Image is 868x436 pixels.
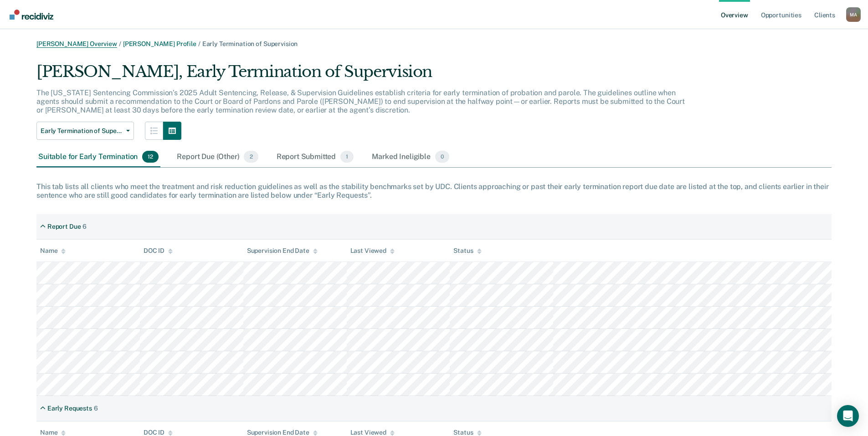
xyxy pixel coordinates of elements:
div: Supervision End Date [247,247,318,255]
div: Report Due (Other)2 [175,147,260,167]
div: Early Requests [47,405,92,412]
span: Early Termination of Supervision [202,40,298,47]
div: Last Viewed [350,247,395,255]
div: Report Submitted1 [275,147,356,167]
span: 1 [340,151,354,163]
span: 0 [435,151,449,163]
div: Early Requests6 [36,401,102,416]
span: / [117,40,123,47]
div: Report Due [47,223,81,231]
div: [PERSON_NAME], Early Termination of Supervision [36,62,688,88]
a: [PERSON_NAME] Overview [36,40,117,48]
div: Status [453,247,481,255]
div: This tab lists all clients who meet the treatment and risk reduction guidelines as well as the st... [36,182,832,200]
span: Early Termination of Supervision [41,127,123,135]
div: Suitable for Early Termination12 [36,147,160,167]
div: 6 [82,223,87,231]
button: Profile dropdown button [846,7,861,22]
div: Name [40,247,66,255]
span: / [196,40,202,47]
span: 12 [142,151,159,163]
div: Marked Ineligible0 [370,147,451,167]
a: [PERSON_NAME] Profile [123,40,196,47]
img: Recidiviz [10,10,53,20]
p: The [US_STATE] Sentencing Commission’s 2025 Adult Sentencing, Release, & Supervision Guidelines e... [36,88,685,114]
div: Report Due6 [36,219,90,234]
div: M A [846,7,861,22]
div: Open Intercom Messenger [837,405,859,427]
button: Early Termination of Supervision [36,122,134,140]
span: 2 [244,151,258,163]
div: 6 [94,405,98,412]
div: DOC ID [144,247,173,255]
